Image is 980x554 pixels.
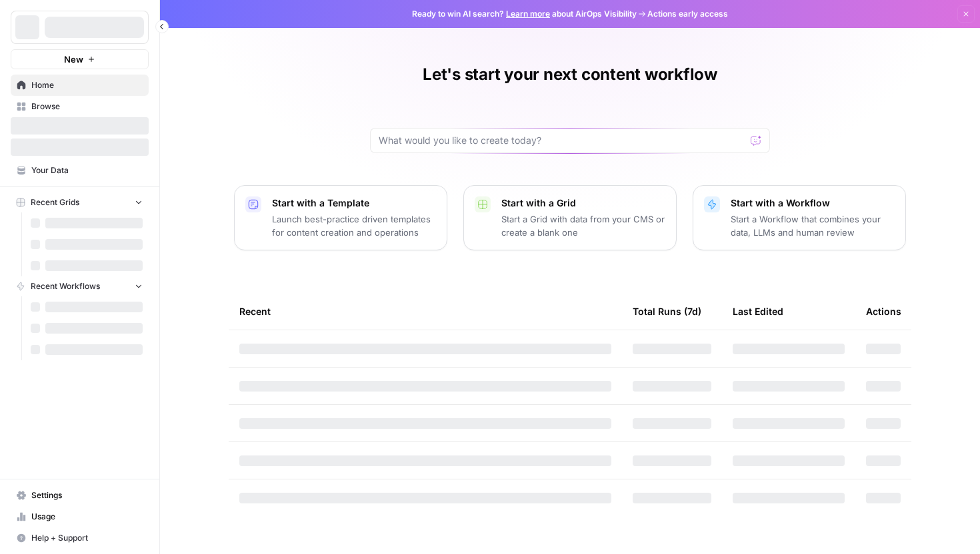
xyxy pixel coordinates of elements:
[31,532,143,544] span: Help + Support
[866,293,901,330] div: Actions
[11,527,149,549] button: Help + Support
[31,196,79,208] span: Recent Grids
[11,160,149,181] a: Your Data
[31,489,143,501] span: Settings
[501,196,665,210] p: Start with a Grid
[412,8,637,20] span: Ready to win AI search? about AirOps Visibility
[11,506,149,527] a: Usage
[31,280,100,292] span: Recent Workflows
[31,164,143,176] span: Your Data
[731,196,895,210] p: Start with a Workflow
[234,185,447,250] button: Start with a TemplateLaunch best-practice driven templates for content creation and operations
[11,96,149,117] a: Browse
[11,49,149,69] button: New
[463,185,677,250] button: Start with a GridStart a Grid with data from your CMS or create a blank one
[733,293,783,330] div: Last Edited
[272,196,436,210] p: Start with a Template
[31,79,143,91] span: Home
[379,134,745,147] input: What would you like to create today?
[647,8,728,20] span: Actions early access
[31,101,143,113] span: Browse
[31,511,143,523] span: Usage
[11,485,149,506] a: Settings
[506,9,550,19] a: Learn more
[501,212,665,239] p: Start a Grid with data from your CMS or create a blank one
[633,293,701,330] div: Total Runs (7d)
[731,212,895,239] p: Start a Workflow that combines your data, LLMs and human review
[239,293,611,330] div: Recent
[272,212,436,239] p: Launch best-practice driven templates for content creation and operations
[693,185,906,250] button: Start with a WorkflowStart a Workflow that combines your data, LLMs and human review
[64,53,83,66] span: New
[423,64,717,85] h1: Let's start your next content workflow
[11,276,149,296] button: Recent Workflows
[11,75,149,96] a: Home
[11,192,149,212] button: Recent Grids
